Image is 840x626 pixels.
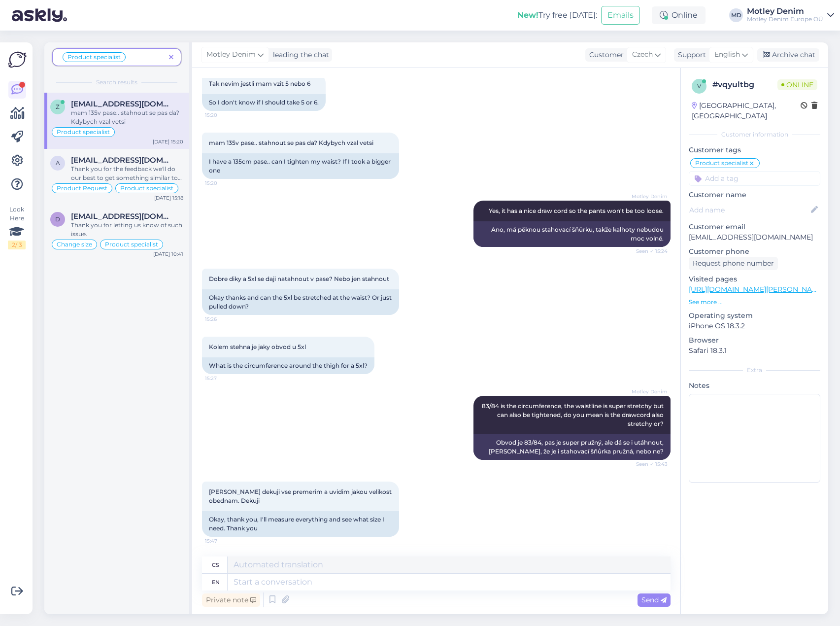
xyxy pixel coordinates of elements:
span: 15:20 [205,111,242,119]
div: cs [212,556,219,573]
span: Send [641,595,667,604]
div: [GEOGRAPHIC_DATA], [GEOGRAPHIC_DATA] [692,101,801,121]
div: # vqyultbg [712,79,777,91]
p: Safari 18.3.1 [689,346,820,356]
span: 15:27 [205,375,242,382]
p: See more ... [689,298,820,307]
span: Change size [57,242,92,247]
span: 15:20 [205,179,242,187]
span: Czech [632,49,653,60]
div: Obvod je 83/84, pas je super pružný, ale dá se i utáhnout, [PERSON_NAME], že je i stahovací šňůrk... [473,434,671,460]
div: Support [674,50,706,60]
span: mam 135v pase.. stahnout se pas da? Kdybych vzal vetsi [209,139,373,146]
div: [DATE] 10:41 [153,250,183,258]
div: [DATE] 15:20 [153,138,183,145]
div: Private note [202,593,260,607]
div: Motley Denim [747,7,823,15]
p: Customer name [689,190,820,200]
img: Askly Logo [8,50,27,69]
span: d [55,215,60,223]
span: Product specialist [120,185,173,191]
span: 15:26 [205,315,242,323]
p: iPhone OS 18.3.2 [689,321,820,331]
div: Okay, thank you, I'll measure everything and see what size I need. Thank you [202,511,399,537]
div: Customer [585,50,624,60]
div: Okay thanks and can the 5xl be stretched at the waist? Or just pulled down? [202,289,399,315]
span: Product specialist [105,242,158,247]
span: zetts28@seznam.cz [71,100,173,108]
div: What is the circumference around the thigh for a 5xl? [202,357,374,374]
div: Request phone number [689,257,778,270]
div: Thank you for letting us know of such issue. [71,221,183,239]
div: Online [652,6,706,24]
a: Motley DenimMotley Denim Europe OÜ [747,7,834,23]
div: Look Here [8,205,26,249]
span: Product specialist [67,54,121,60]
p: [EMAIL_ADDRESS][DOMAIN_NAME] [689,232,820,243]
span: [PERSON_NAME] dekuji vse premerim a uvidim jakou velikost obednam. Dekuji [209,488,393,504]
div: Motley Denim Europe OÜ [747,15,823,23]
p: Operating system [689,311,820,321]
a: [URL][DOMAIN_NAME][PERSON_NAME] [689,285,825,294]
div: MD [729,8,743,22]
div: [DATE] 15:18 [154,194,183,202]
div: I have a 135cm pase.. can I tighten my waist? If I took a bigger one [202,153,399,179]
span: Motley Denim [206,49,256,60]
span: Yes, it has a nice draw cord so the pants won't be too loose. [489,207,664,214]
b: New! [517,10,538,20]
span: Search results [96,78,137,87]
span: Product specialist [695,160,748,166]
p: Customer email [689,222,820,232]
div: So I don't know if I should take 5 or 6. [202,94,326,111]
input: Add name [689,205,809,215]
span: 15:47 [205,537,242,545]
div: leading the chat [269,50,329,60]
button: Emails [601,6,640,25]
p: Customer tags [689,145,820,155]
span: Dobre diky a 5xl se daji natahnout v pase? Nebo jen stahnout [209,275,389,282]
span: v [697,82,701,90]
span: Tak nevim jestli mam vzit 5 nebo 6 [209,80,310,87]
span: Kolem stehna je jaky obvod u 5xl [209,343,306,350]
span: Online [777,79,817,90]
p: Visited pages [689,274,820,284]
span: English [714,49,740,60]
div: en [212,574,220,591]
span: Seen ✓ 15:24 [631,247,668,255]
div: Extra [689,366,820,375]
p: Notes [689,381,820,391]
div: Try free [DATE]: [517,9,597,21]
span: a [56,159,60,167]
p: Customer phone [689,246,820,257]
div: mam 135v pase.. stahnout se pas da? Kdybych vzal vetsi [71,108,183,126]
span: Seen ✓ 15:43 [631,460,668,468]
div: 2 / 3 [8,241,26,249]
div: Archive chat [757,48,819,62]
span: z [56,103,60,110]
span: 83/84 is the circumference, the waistline is super stretchy but can also be tightened, do you mea... [482,402,665,427]
input: Add a tag [689,171,820,186]
span: Product specialist [57,129,110,135]
p: Browser [689,335,820,346]
div: Thank you for the feedback we'll do our best to get something similar to our store! 😊 [71,165,183,182]
div: Ano, má pěknou stahovací šňůrku, takže kalhoty nebudou moc volné. [473,221,671,247]
span: Product Request [57,185,107,191]
span: danabridaka@inbox.lv [71,212,173,221]
span: andersrobertjohansen@hotmail.com [71,156,173,165]
div: Customer information [689,130,820,139]
span: Motley Denim [631,193,668,200]
span: Motley Denim [631,388,668,395]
